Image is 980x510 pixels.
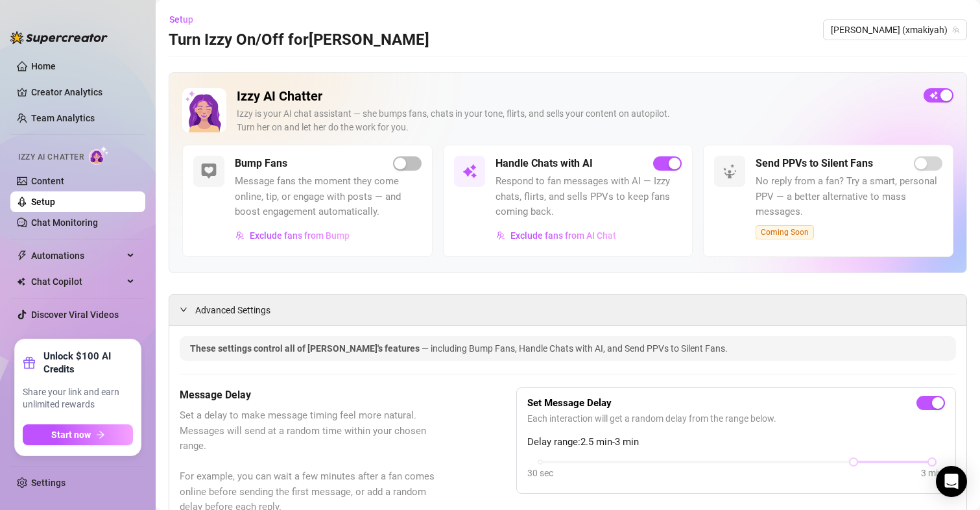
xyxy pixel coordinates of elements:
[10,31,108,44] img: logo-BBDzfeDw.svg
[31,245,123,266] span: Automations
[180,306,187,313] span: expanded
[169,14,193,25] span: Setup
[31,61,56,71] a: Home
[43,350,133,376] strong: Unlock $100 AI Credits
[756,174,942,220] span: No reply from a fan? Try a smart, personal PPV — a better alternative to mass messages.
[169,30,429,51] h3: Turn Izzy On/Off for [PERSON_NAME]
[195,303,270,317] span: Advanced Settings
[169,9,204,30] button: Setup
[180,302,195,317] div: expanded
[831,20,959,40] span: maki (xmakiyah)
[17,250,27,261] span: thunderbolt
[18,151,84,164] span: Izzy AI Chatter
[510,230,616,241] span: Exclude fans from AI Chat
[31,176,64,186] a: Content
[190,343,422,354] span: These settings control all of [PERSON_NAME]'s features
[237,88,913,104] h2: Izzy AI Chatter
[527,466,553,480] div: 30 sec
[31,310,119,320] a: Discover Viral Videos
[31,217,98,228] a: Chat Monitoring
[235,225,350,246] button: Exclude fans from Bump
[921,466,943,480] div: 3 min
[422,343,728,354] span: — including Bump Fans, Handle Chats with AI, and Send PPVs to Silent Fans.
[496,225,617,246] button: Exclude fans from AI Chat
[462,164,477,179] img: svg%3e
[527,435,945,450] span: Delay range: 2.5 min - 3 min
[235,174,422,220] span: Message fans the moment they come online, tip, or engage with posts — and boost engagement automa...
[235,156,287,171] h5: Bump Fans
[31,271,123,292] span: Chat Copilot
[31,197,55,207] a: Setup
[180,387,451,403] h5: Message Delay
[237,107,913,134] div: Izzy is your AI chat assistant — she bumps fans, chats in your tone, flirts, and sells your conte...
[23,386,133,411] span: Share your link and earn unlimited rewards
[235,231,245,240] img: svg%3e
[496,156,593,171] h5: Handle Chats with AI
[722,164,737,179] img: svg%3e
[952,26,960,34] span: team
[182,88,226,132] img: Izzy AI Chatter
[496,174,682,220] span: Respond to fan messages with AI — Izzy chats, flirts, and sells PPVs to keep fans coming back.
[89,146,109,165] img: AI Chatter
[31,82,135,103] a: Creator Analytics
[756,225,814,239] span: Coming Soon
[201,164,217,179] img: svg%3e
[31,113,95,123] a: Team Analytics
[23,356,36,369] span: gift
[527,397,612,409] strong: Set Message Delay
[496,231,505,240] img: svg%3e
[31,478,66,488] a: Settings
[527,411,945,426] span: Each interaction will get a random delay from the range below.
[936,466,967,497] div: Open Intercom Messenger
[250,230,350,241] span: Exclude fans from Bump
[756,156,873,171] h5: Send PPVs to Silent Fans
[23,424,133,445] button: Start nowarrow-right
[96,430,105,439] span: arrow-right
[51,430,91,440] span: Start now
[17,277,25,286] img: Chat Copilot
